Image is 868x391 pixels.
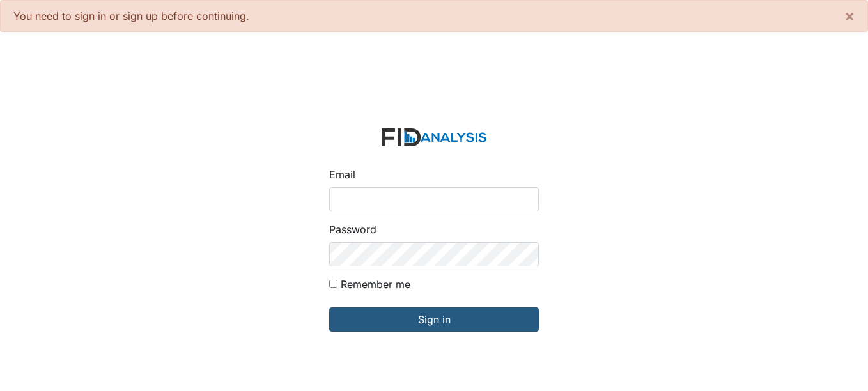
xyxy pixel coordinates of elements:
[844,6,855,25] span: ×
[329,307,539,332] input: Sign in
[329,167,355,182] label: Email
[329,222,376,237] label: Password
[832,1,867,31] button: ×
[382,128,486,147] img: logo-2fc8c6e3336f68795322cb6e9a2b9007179b544421de10c17bdaae8622450297.svg
[341,277,410,292] label: Remember me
